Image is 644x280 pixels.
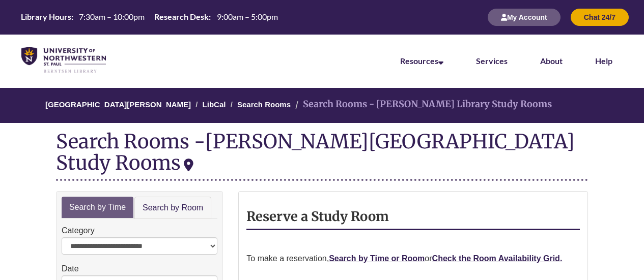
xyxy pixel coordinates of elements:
[432,254,563,263] a: Check the Room Availability Grid.
[45,100,191,109] a: [GEOGRAPHIC_DATA][PERSON_NAME]
[571,13,629,21] a: Chat 24/7
[237,100,291,109] a: Search Rooms
[21,47,106,74] img: UNWSP Library Logo
[203,100,226,109] a: LibCal
[17,11,282,23] a: Hours Today
[56,88,588,123] nav: Breadcrumb
[488,9,561,26] button: My Account
[400,56,443,66] a: Resources
[488,13,561,21] a: My Account
[17,11,75,22] th: Library Hours:
[217,12,278,21] span: 9:00am – 5:00pm
[62,197,133,219] a: Search by Time
[540,56,563,66] a: About
[476,56,508,66] a: Services
[246,208,389,225] strong: Reserve a Study Room
[150,11,212,22] th: Research Desk:
[293,97,552,112] li: Search Rooms - [PERSON_NAME] Library Study Rooms
[62,224,95,237] label: Category
[79,12,145,21] span: 7:30am – 10:00pm
[571,9,629,26] button: Chat 24/7
[62,262,79,275] label: Date
[17,11,282,22] table: Hours Today
[595,56,612,66] a: Help
[246,252,580,265] p: To make a reservation, or
[56,131,588,180] div: Search Rooms -
[329,254,425,263] a: Search by Time or Room
[134,197,211,220] a: Search by Room
[56,129,575,175] div: [PERSON_NAME][GEOGRAPHIC_DATA] Study Rooms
